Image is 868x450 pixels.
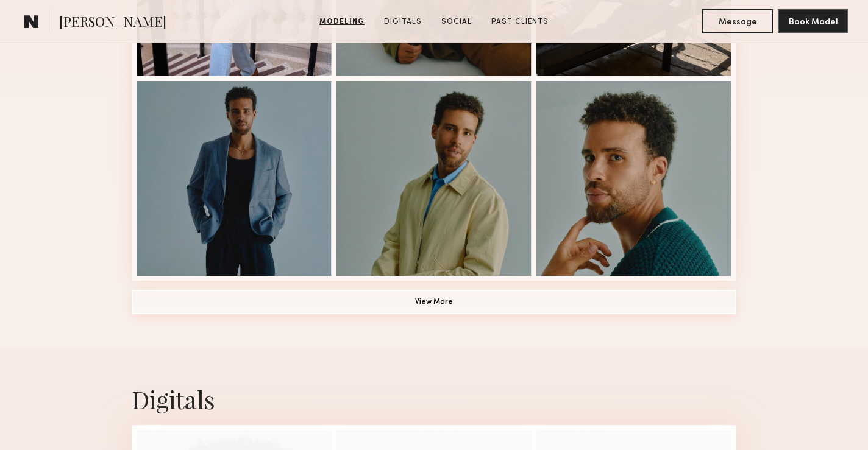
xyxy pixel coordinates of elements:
[778,16,848,26] a: Book Model
[702,9,773,33] button: Message
[436,16,477,27] a: Social
[379,16,427,27] a: Digitals
[778,9,848,33] button: Book Model
[315,16,369,27] a: Modeling
[486,16,553,27] a: Past Clients
[132,290,736,314] button: View More
[59,12,166,33] span: [PERSON_NAME]
[132,383,736,415] div: Digitals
